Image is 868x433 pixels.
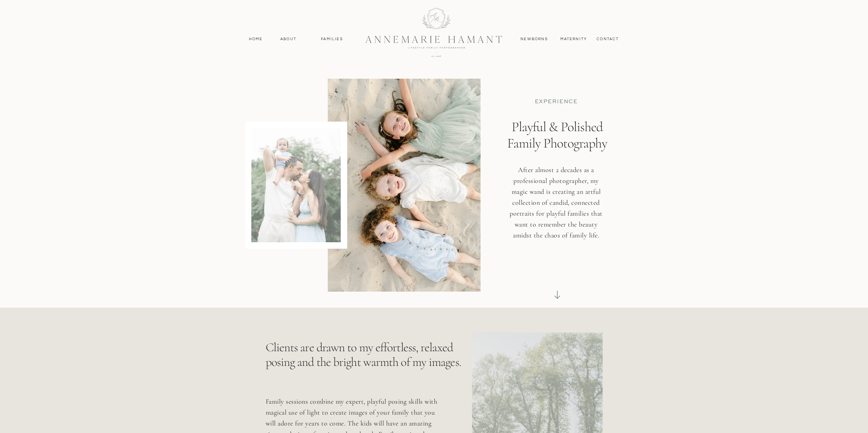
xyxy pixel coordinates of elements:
a: Home [246,36,266,42]
p: EXPERIENCE [514,98,598,105]
p: Clients are drawn to my effortless, relaxed posing and the bright warmth of my images. [266,340,464,388]
a: About [279,36,298,42]
h3: After almost 2 decades as a professional photographer, my magic wand is creating an artful collec... [506,165,606,252]
a: Newborns [518,36,551,42]
h1: Playful & Polished Family Photography [502,119,613,181]
a: Families [317,36,348,42]
a: contact [593,36,623,42]
a: MAternity [560,36,587,42]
